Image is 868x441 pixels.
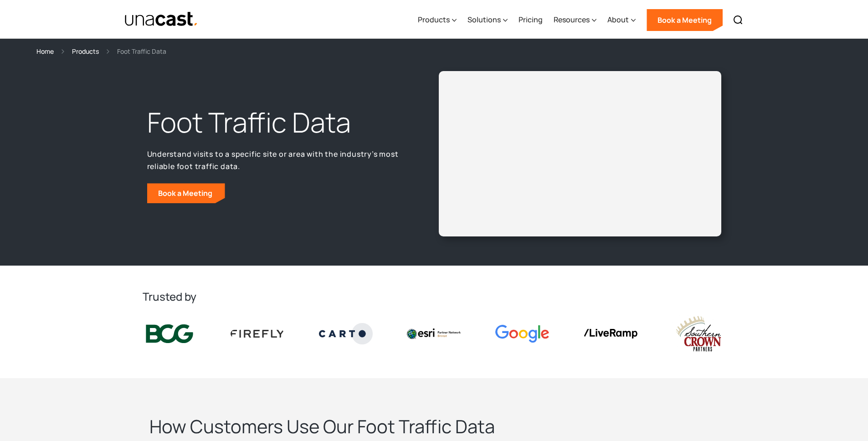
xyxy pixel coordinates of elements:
img: liveramp logo [584,329,637,338]
div: Solutions [467,14,501,25]
div: Products [418,14,450,25]
div: Resources [554,1,596,39]
a: Book a Meeting [147,183,225,203]
h2: How Customers Use Our Foot Traffic Data [149,415,605,438]
a: Book a Meeting [647,9,723,31]
a: home [124,11,199,27]
h2: Trusted by [143,289,726,304]
img: Search icon [733,15,744,26]
div: Resources [554,14,590,25]
h1: Foot Traffic Data [147,104,405,141]
img: Unacast text logo [124,11,199,27]
iframe: Unacast - European Vaccines v2 [446,78,714,229]
div: Products [418,1,457,39]
a: Pricing [519,1,543,39]
div: About [607,1,636,39]
div: Foot Traffic Data [117,46,166,56]
img: Firefly Advertising logo [231,330,284,337]
img: Google logo [495,325,549,343]
img: Carto logo [319,323,373,344]
a: Products [72,46,99,56]
img: BCG logo [143,323,196,345]
div: About [607,14,629,25]
img: southern crown logo [672,315,725,353]
p: Understand visits to a specific site or area with the industry’s most reliable foot traffic data. [147,148,405,172]
div: Solutions [467,1,508,39]
img: Esri logo [407,328,461,338]
a: Home [36,46,54,56]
